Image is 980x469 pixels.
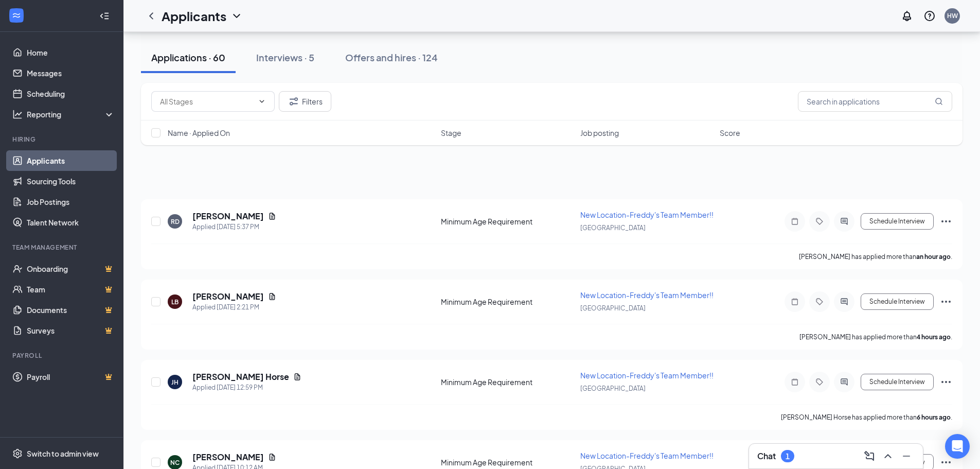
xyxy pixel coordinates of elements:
[288,95,300,108] svg: Filter
[12,243,113,252] div: Team Management
[861,293,934,310] button: Schedule Interview
[580,210,714,219] span: New Location-Freddy's Team Member!!
[171,217,180,226] div: RD
[230,10,243,22] svg: ChevronDown
[901,10,913,22] svg: Notifications
[192,222,276,232] div: Applied [DATE] 5:37 PM
[258,97,266,106] svg: ChevronDown
[268,292,276,301] svg: Document
[441,377,574,387] div: Minimum Age Requirement
[900,450,913,462] svg: Minimize
[861,374,934,390] button: Schedule Interview
[99,11,110,21] svg: Collapse
[838,298,850,306] svg: ActiveChat
[799,252,952,261] p: [PERSON_NAME] has applied more than .
[916,253,951,260] b: an hour ago
[580,451,714,460] span: New Location-Freddy's Team Member!!
[268,212,276,220] svg: Document
[923,10,936,22] svg: QuestionInfo
[171,298,179,306] div: LB
[757,450,776,462] h3: Chat
[441,216,574,227] div: Minimum Age Requirement
[160,96,254,107] input: All Stages
[162,7,226,25] h1: Applicants
[192,371,289,383] h5: [PERSON_NAME] Horse
[917,333,951,341] b: 4 hours ago
[27,63,115,83] a: Messages
[27,258,115,279] a: OnboardingCrown
[27,150,115,171] a: Applicants
[27,212,115,233] a: Talent Network
[27,320,115,341] a: SurveysCrown
[917,413,951,421] b: 6 hours ago
[11,10,22,21] svg: WorkstreamLogo
[720,128,740,138] span: Score
[898,448,915,464] button: Minimize
[580,304,646,312] span: [GEOGRAPHIC_DATA]
[170,458,180,467] div: NC
[27,279,115,300] a: TeamCrown
[293,373,301,381] svg: Document
[12,448,23,459] svg: Settings
[945,434,970,459] div: Open Intercom Messenger
[838,217,850,225] svg: ActiveChat
[151,51,225,64] div: Applications · 60
[789,378,801,386] svg: Note
[861,448,878,464] button: ComposeMessage
[580,371,714,380] span: New Location-Freddy's Team Member!!
[192,451,264,463] h5: [PERSON_NAME]
[12,109,23,119] svg: Analysis
[940,296,952,308] svg: Ellipses
[813,298,826,306] svg: Tag
[789,217,801,225] svg: Note
[940,215,952,228] svg: Ellipses
[441,128,461,138] span: Stage
[947,11,958,20] div: HW
[580,290,714,300] span: New Location-Freddy's Team Member!!
[798,91,952,112] input: Search in applications
[27,109,115,119] div: Reporting
[580,385,646,392] span: [GEOGRAPHIC_DATA]
[441,297,574,307] div: Minimum Age Requirement
[813,378,826,386] svg: Tag
[27,192,115,212] a: Job Postings
[580,128,619,138] span: Job posting
[861,213,934,230] button: Schedule Interview
[27,171,115,192] a: Sourcing Tools
[345,51,438,64] div: Offers and hires · 124
[27,448,99,459] div: Switch to admin view
[192,211,264,222] h5: [PERSON_NAME]
[192,291,264,302] h5: [PERSON_NAME]
[12,135,113,144] div: Hiring
[882,450,894,462] svg: ChevronUp
[935,97,943,106] svg: MagnifyingGlass
[171,378,179,387] div: JH
[813,217,826,225] svg: Tag
[279,91,331,112] button: Filter Filters
[441,457,574,467] div: Minimum Age Requirement
[145,10,157,22] svg: ChevronLeft
[268,453,276,461] svg: Document
[940,456,952,468] svg: Ellipses
[27,83,115,104] a: Scheduling
[12,351,113,360] div: Payroll
[838,378,850,386] svg: ActiveChat
[789,298,801,306] svg: Note
[27,42,115,63] a: Home
[192,383,301,393] div: Applied [DATE] 12:59 PM
[781,413,952,422] p: [PERSON_NAME] Horse has applied more than .
[799,333,952,341] p: [PERSON_NAME] has applied more than .
[786,452,790,461] div: 1
[863,450,876,462] svg: ComposeMessage
[580,224,646,232] span: [GEOGRAPHIC_DATA]
[27,367,115,387] a: PayrollCrown
[940,376,952,388] svg: Ellipses
[168,128,230,138] span: Name · Applied On
[256,51,314,64] div: Interviews · 5
[27,300,115,320] a: DocumentsCrown
[192,302,276,312] div: Applied [DATE] 2:21 PM
[880,448,896,464] button: ChevronUp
